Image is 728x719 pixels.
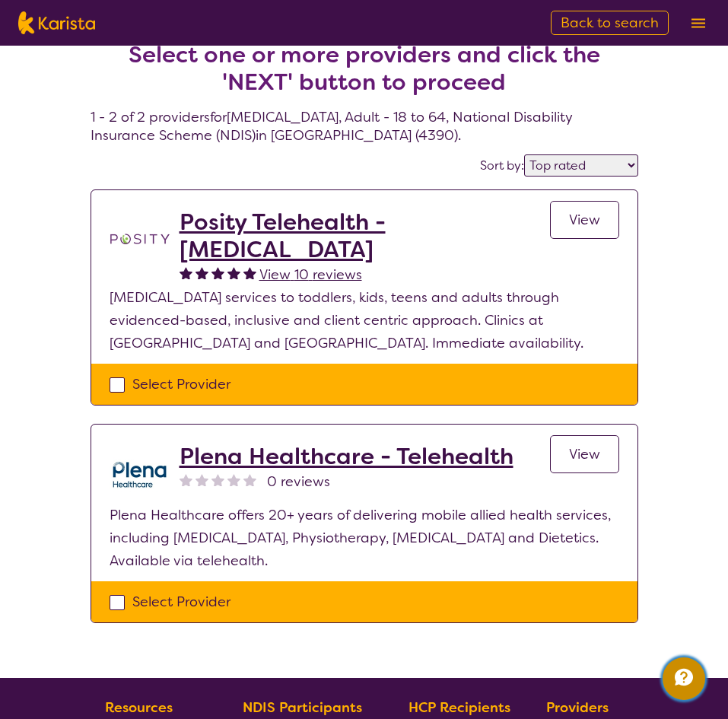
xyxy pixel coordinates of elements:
[211,266,224,279] img: fullstar
[243,473,256,486] img: nonereviewstar
[109,41,620,96] h2: Select one or more providers and click the 'NEXT' button to proceed
[259,263,362,286] a: View 10 reviews
[243,266,256,279] img: fullstar
[561,14,659,32] span: Back to search
[550,201,619,239] a: View
[180,266,192,279] img: fullstar
[180,473,192,486] img: nonereviewstar
[550,435,619,473] a: View
[91,5,638,145] h4: 1 - 2 of 2 providers for [MEDICAL_DATA] , Adult - 18 to 64 , National Disability Insurance Scheme...
[180,208,550,263] a: Posity Telehealth - [MEDICAL_DATA]
[180,443,513,470] a: Plena Healthcare - Telehealth
[227,266,240,279] img: fullstar
[569,445,600,463] span: View
[663,657,705,700] button: Channel Menu
[196,473,208,486] img: nonereviewstar
[110,504,619,572] p: Plena Healthcare offers 20+ years of delivering mobile allied health services, including [MEDICAL...
[227,473,240,486] img: nonereviewstar
[409,698,510,717] b: HCP Recipients
[211,473,224,486] img: nonereviewstar
[480,157,524,173] label: Sort by:
[18,11,95,34] img: Karista logo
[196,266,208,279] img: fullstar
[105,698,173,717] b: Resources
[569,211,600,229] span: View
[551,11,669,35] a: Back to search
[259,266,362,284] span: View 10 reviews
[691,18,705,28] img: menu
[110,286,619,355] p: [MEDICAL_DATA] services to toddlers, kids, teens and adults through evidenced-based, inclusive an...
[546,698,609,717] b: Providers
[243,698,362,717] b: NDIS Participants
[267,470,330,493] span: 0 reviews
[110,208,170,269] img: t1bslo80pcylnzwjhndq.png
[110,443,170,504] img: qwv9egg5taowukv2xnze.png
